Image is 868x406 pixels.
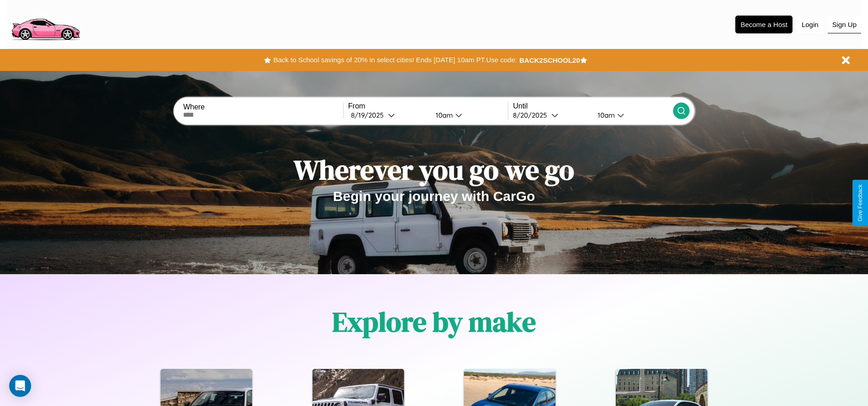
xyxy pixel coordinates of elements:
button: 10am [428,110,508,120]
button: 10am [590,110,673,120]
button: Login [797,16,823,33]
b: BACK2SCHOOL20 [519,56,580,64]
label: From [348,102,508,110]
label: Where [183,103,343,111]
div: Give Feedback [857,184,863,222]
button: Back to School savings of 20% in select cities! Ends [DATE] 10am PT.Use code: [271,54,519,66]
h1: Explore by make [332,303,536,341]
button: Sign Up [828,16,861,33]
div: 10am [593,111,617,119]
div: 8 / 19 / 2025 [351,111,388,119]
button: 8/19/2025 [348,110,428,120]
img: logo [7,5,84,43]
label: Until [513,102,673,110]
div: 8 / 20 / 2025 [513,111,551,119]
div: 10am [431,111,455,119]
div: Open Intercom Messenger [9,375,31,397]
button: Become a Host [735,16,793,33]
